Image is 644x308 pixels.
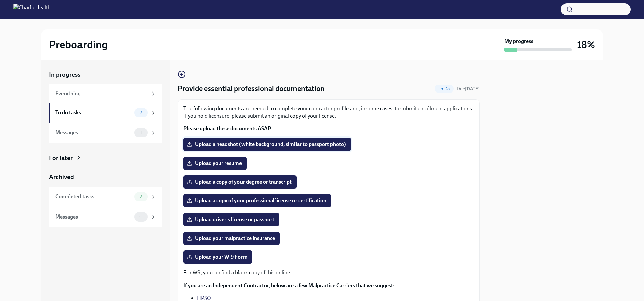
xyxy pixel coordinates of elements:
span: Upload your W-9 Form [188,254,248,260]
span: Upload your malpractice insurance [188,235,275,242]
h4: Provide essential professional documentation [178,84,325,94]
span: Due [457,86,480,92]
label: Upload your W-9 Form [183,250,252,264]
a: For later [49,153,162,162]
label: Upload a copy of your professional license or certification [183,194,331,207]
span: Upload your resume [188,160,242,167]
h3: 18% [577,39,595,51]
label: Upload driver's license or passport [183,213,279,226]
label: Upload your malpractice insurance [183,232,280,245]
a: Messages0 [49,207,162,227]
label: Upload a copy of your degree or transcript [183,175,297,189]
label: Upload a headshot (white background, similar to passport photo) [183,138,351,151]
span: 7 [136,110,146,115]
span: 2 [136,194,146,199]
span: October 6th, 2025 09:00 [457,86,480,92]
div: Everything [55,90,148,97]
span: Upload a copy of your degree or transcript [188,179,292,185]
div: Messages [55,213,131,221]
span: Upload a copy of your professional license or certification [188,197,326,204]
label: Upload your resume [183,157,247,170]
a: In progress [49,70,162,79]
div: Completed tasks [55,193,131,200]
strong: [DATE] [465,86,480,92]
strong: My progress [504,38,533,45]
div: For later [49,153,73,162]
span: 1 [136,130,146,135]
p: The following documents are needed to complete your contractor profile and, in some cases, to sub... [183,105,474,120]
a: HPSO [197,295,211,301]
span: 0 [135,214,147,219]
p: For W9, you can find a blank copy of this online. [183,269,474,276]
a: Messages1 [49,123,162,143]
div: Messages [55,129,131,136]
a: Completed tasks2 [49,187,162,207]
strong: If you are an Independent Contractor, below are a few Malpractice Carriers that we suggest: [183,282,395,289]
span: Upload a headshot (white background, similar to passport photo) [188,141,346,148]
span: Upload driver's license or passport [188,216,274,223]
a: Archived [49,173,162,181]
span: To Do [435,86,454,91]
img: CharlieHealth [13,4,51,15]
a: Everything [49,84,162,103]
a: To do tasks7 [49,103,162,123]
div: To do tasks [55,109,131,116]
strong: Please upload these documents ASAP [183,125,271,132]
h2: Preboarding [49,38,108,51]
